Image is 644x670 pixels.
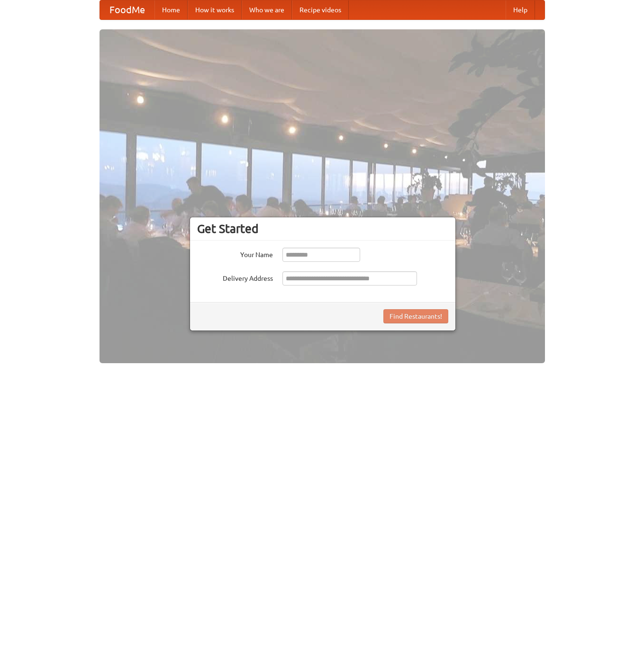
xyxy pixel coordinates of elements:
[154,0,188,19] a: Home
[197,248,273,259] label: Your Name
[197,271,273,283] label: Delivery Address
[242,0,292,19] a: Who we are
[188,0,242,19] a: How it works
[100,0,154,19] a: FoodMe
[197,222,448,236] h3: Get Started
[292,0,349,19] a: Recipe videos
[506,0,535,19] a: Help
[383,309,448,323] button: Find Restaurants!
